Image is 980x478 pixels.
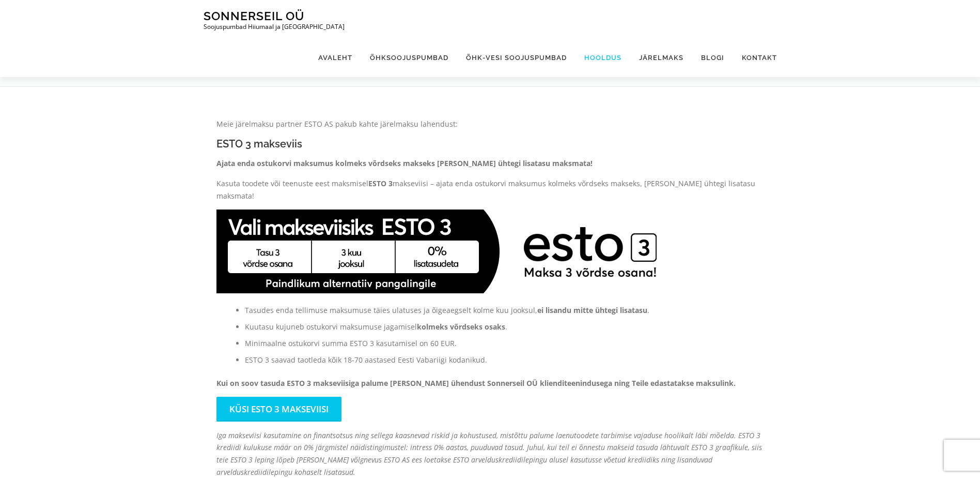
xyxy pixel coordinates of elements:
strong: kolmeks võrdseks osaks [417,322,505,332]
li: ESTO 3 saavad taotleda kõik 18-70 aastased Eesti Vabariigi kodanikud. [245,354,764,366]
p: Soojuspumbad Hiiumaal ja [GEOGRAPHIC_DATA] [204,23,345,31]
p: Kasuta toodete või teenuste eest maksmisel makseviisi – ajata enda ostukorvi maksumus kolmeks võr... [216,177,764,202]
em: Iga makseviisi kasutamine on finantsotsus ning sellega kaasnevad riskid ja kohustused, mistõttu p... [216,430,762,477]
strong: Ajata enda ostukorvi maksumus kolmeks võrdseks makseks [PERSON_NAME] ühtegi lisatasu maksmata! [216,158,593,168]
strong: ESTO 3 [368,178,393,188]
a: Kontakt [733,38,777,77]
strong: Kui on soov tasuda ESTO 3 makseviisiga palume [PERSON_NAME] ühendust Sonnerseil OÜ klienditeenind... [216,378,736,388]
a: Järelmaks [630,38,692,77]
strong: ei lisandu mitte ühtegi lisatasu [537,305,647,315]
li: Kuutasu kujuneb ostukorvi maksumuse jagamisel . [245,321,764,333]
h3: ESTO 3 makseviis [216,138,764,150]
li: Minimaalne ostukorvi summa ESTO 3 kasutamisel on 60 EUR. [245,337,764,350]
li: Tasudes enda tellimuse maksumuse täies ulatuses ja õigeaegselt kolme kuu jooksul, . [245,304,764,317]
a: Blogi [692,38,733,77]
a: Hooldus [575,38,630,77]
a: Õhksoojuspumbad [361,38,457,77]
a: Sonnerseil OÜ [204,9,304,23]
a: Küsi ESTO 3 makseviisi [216,397,341,421]
a: Õhk-vesi soojuspumbad [457,38,575,77]
a: Avaleht [309,38,361,77]
p: Meie järelmaksu partner ESTO AS pakub kahte järelmaksu lahendust: [216,118,764,130]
